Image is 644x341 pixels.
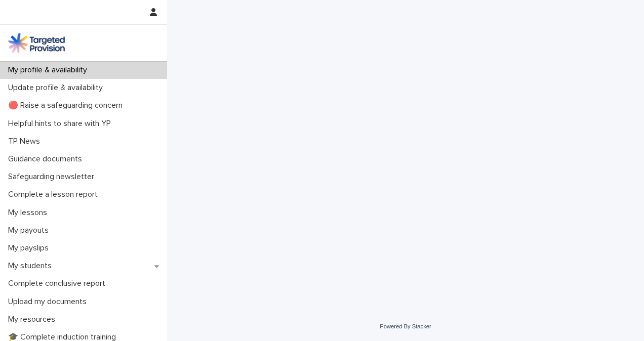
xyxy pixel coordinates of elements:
p: 🔴 Raise a safeguarding concern [4,101,131,110]
p: Guidance documents [4,154,90,164]
p: TP News [4,137,48,146]
img: M5nRWzHhSzIhMunXDL62 [8,33,65,53]
p: Upload my documents [4,297,95,307]
p: My payouts [4,226,57,235]
p: My resources [4,315,63,324]
p: My profile & availability [4,65,95,75]
p: My payslips [4,243,57,253]
p: Complete conclusive report [4,279,113,288]
p: Helpful hints to share with YP [4,119,119,129]
a: Powered By Stacker [380,323,431,329]
p: Complete a lesson report [4,190,106,199]
p: Safeguarding newsletter [4,172,102,182]
p: My students [4,261,60,271]
p: Update profile & availability [4,83,111,93]
p: My lessons [4,208,55,218]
